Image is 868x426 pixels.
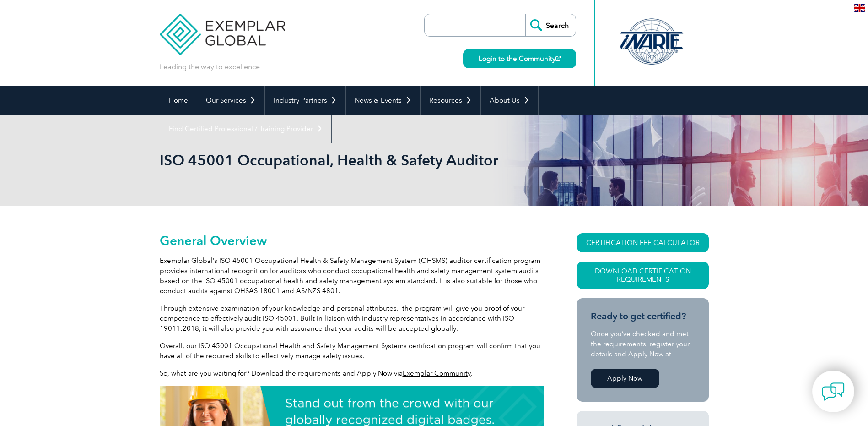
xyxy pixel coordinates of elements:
a: Exemplar Community [403,369,471,377]
input: Search [525,14,576,36]
p: Leading the way to excellence [160,62,260,72]
a: Find Certified Professional / Training Provider [160,115,331,143]
h2: General Overview [160,233,544,248]
a: Home [160,86,197,115]
a: Our Services [197,86,264,115]
p: So, what are you waiting for? Download the requirements and Apply Now via . [160,368,544,378]
a: News & Events [346,86,420,115]
h1: ISO 45001 Occupational, Health & Safety Auditor [160,151,511,169]
a: Industry Partners [265,86,345,115]
p: Exemplar Global’s ISO 45001 Occupational Health & Safety Management System (OHSMS) auditor certif... [160,256,544,296]
a: Resources [421,86,480,115]
p: Through extensive examination of your knowledge and personal attributes, the program will give yo... [160,303,544,333]
a: Login to the Community [463,49,576,68]
a: Apply Now [591,369,659,388]
p: Once you’ve checked and met the requirements, register your details and Apply Now at [591,329,695,359]
a: Download Certification Requirements [577,262,709,289]
img: en [854,4,865,12]
p: Overall, our ISO 45001 Occupational Health and Safety Management Systems certification program wi... [160,341,544,361]
h3: Ready to get certified? [591,311,695,322]
img: contact-chat.png [822,380,845,403]
img: open_square.png [555,56,561,61]
a: About Us [481,86,538,115]
a: CERTIFICATION FEE CALCULATOR [577,233,709,252]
